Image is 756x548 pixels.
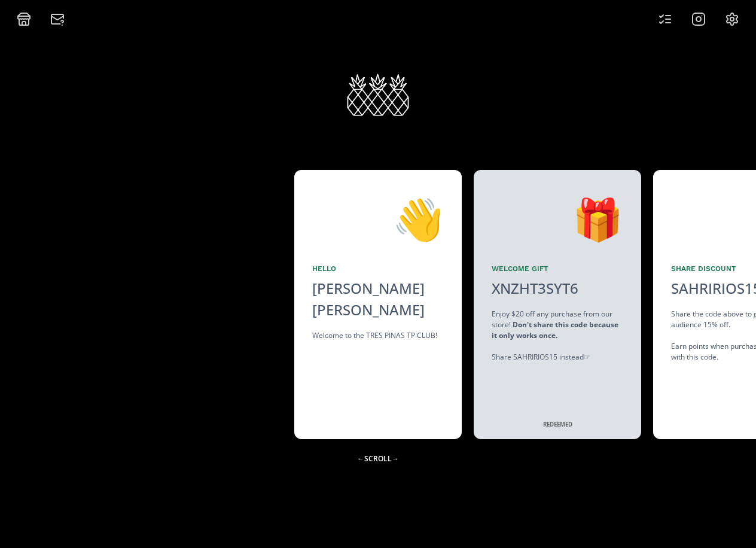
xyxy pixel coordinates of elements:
div: Hello [312,263,444,274]
div: Welcome Gift [492,263,623,274]
div: [PERSON_NAME] [PERSON_NAME] [312,278,444,321]
strong: REDEEMED [543,421,572,428]
strong: Don't share this code because it only works once. [492,319,618,340]
div: 🎁 [492,188,623,249]
div: XNZHT3SYT6 [484,278,586,299]
div: 👋 [312,188,444,249]
div: ← scroll → [347,452,409,466]
div: Welcome to the TRES PINAS TP CLUB! [312,330,444,341]
img: xFRsjASRRnqF [345,72,410,117]
div: Enjoy $20 off any purchase from our store! Share SAHRIRIOS15 instead ☞ [492,309,623,363]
